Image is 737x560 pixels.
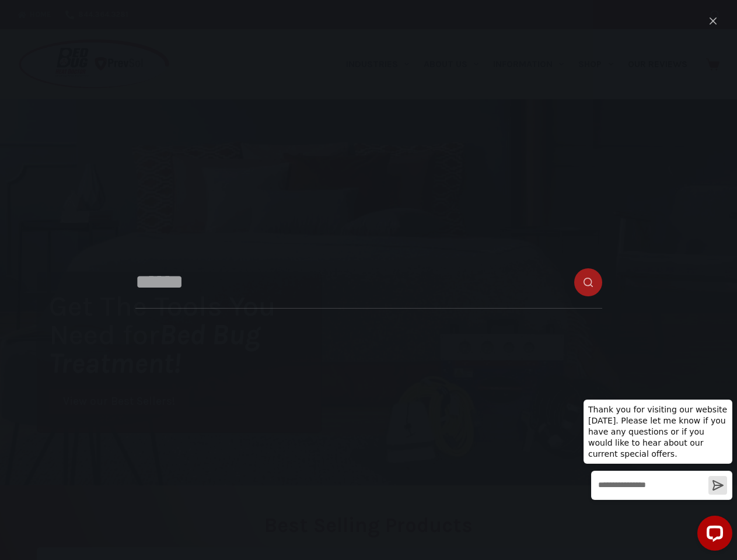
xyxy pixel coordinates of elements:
[49,292,321,377] h1: Get The Tools You Need for
[63,396,175,407] span: View our Best Sellers!
[416,29,485,99] a: About Us
[18,38,170,90] img: Prevsol/Bed Bug Heat Doctor
[37,515,700,535] h2: Best Selling Products
[574,388,737,560] iframe: LiveChat chat widget
[49,318,260,380] i: Bed Bug Treatment!
[338,29,694,99] nav: Primary
[571,29,620,99] a: Shop
[620,29,694,99] a: Our Reviews
[338,29,416,99] a: Industries
[711,10,719,19] button: Search
[486,29,571,99] a: Information
[49,389,189,414] a: View our Best Sellers!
